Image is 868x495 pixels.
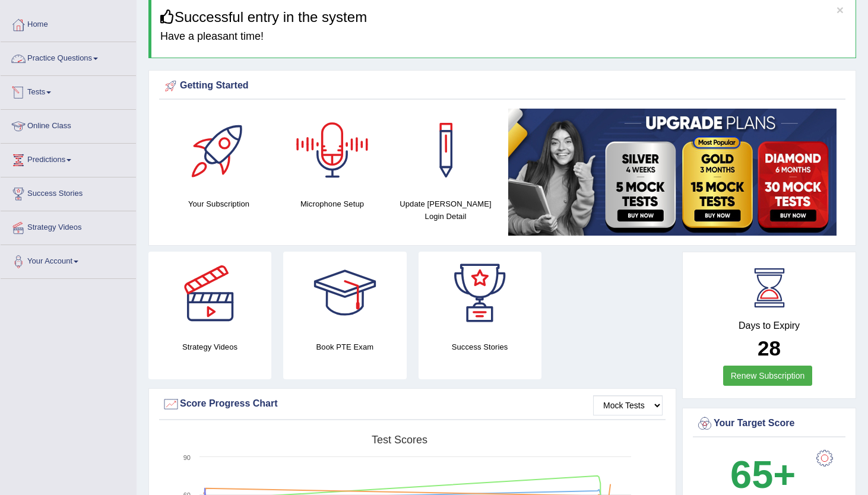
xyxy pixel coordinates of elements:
[160,9,847,25] h3: Successful entry in the system
[281,198,383,210] h4: Microphone Setup
[1,110,136,139] a: Online Class
[1,245,136,275] a: Your Account
[162,77,842,95] div: Getting Started
[1,177,136,207] a: Success Stories
[372,434,427,446] tspan: Test scores
[395,198,496,223] h4: Update [PERSON_NAME] Login Detail
[160,31,847,43] h4: Have a pleasant time!
[1,144,136,173] a: Predictions
[1,42,136,72] a: Practice Questions
[148,341,271,353] h4: Strategy Videos
[696,415,842,433] div: Your Target Score
[183,454,191,461] text: 90
[723,366,813,386] a: Renew Subscription
[696,321,842,331] h4: Days to Expiry
[168,198,270,210] h4: Your Subscription
[837,4,844,16] button: ×
[508,109,837,236] img: small5.jpg
[162,395,663,413] div: Score Progress Chart
[283,341,406,353] h4: Book PTE Exam
[419,341,541,353] h4: Success Stories
[1,76,136,106] a: Tests
[758,337,781,360] b: 28
[1,211,136,241] a: Strategy Videos
[1,8,136,38] a: Home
